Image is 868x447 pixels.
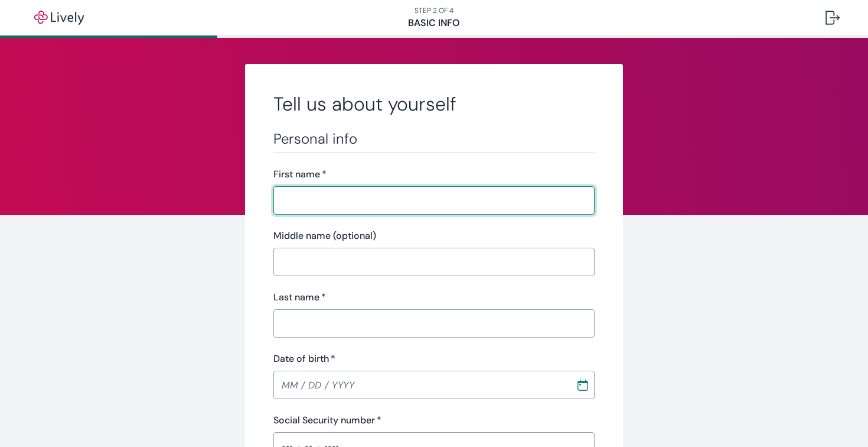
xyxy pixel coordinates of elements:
h2: Tell us about yourself [273,92,595,116]
label: Date of birth [273,352,335,366]
label: Last name [273,290,326,305]
label: First name [273,167,327,182]
img: Lively [26,11,92,25]
h3: Personal info [273,130,595,148]
button: Log out [816,4,849,32]
svg: Calendar [577,379,589,391]
label: Middle name (optional) [273,229,376,243]
input: MM / DD / YYYY [273,373,567,397]
button: Choose date [572,374,593,396]
label: Social Security number [273,413,381,427]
